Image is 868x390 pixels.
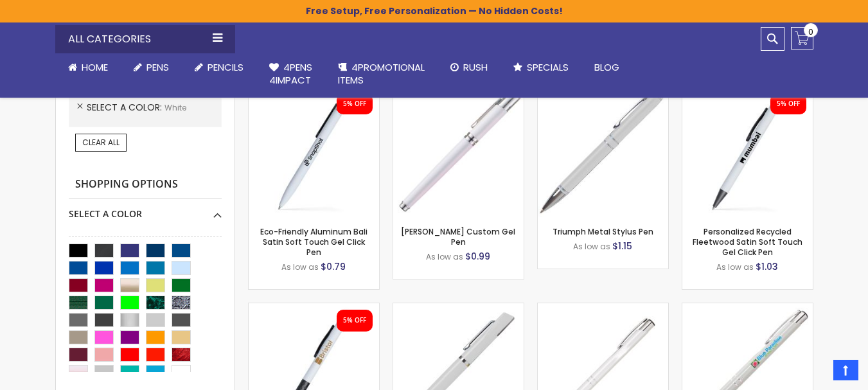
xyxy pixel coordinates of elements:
a: Rush [438,53,500,82]
a: Home [55,53,121,82]
iframe: Google Customer Reviews [762,355,868,390]
div: 5% OFF [777,100,800,109]
div: 5% OFF [343,100,366,109]
span: Pens [146,60,169,74]
span: As low as [281,261,319,272]
a: Eco-Friendly Aluminum Bali Satin Soft Touch Gel Click Pen [260,226,368,258]
span: $1.03 [756,260,778,273]
a: Pens [121,53,182,82]
img: Earl Custom Gel Pen-White [393,87,524,217]
a: Pencils [182,53,256,82]
div: All Categories [55,25,235,53]
a: Bingham Metal Pen-White [393,303,524,314]
a: 0 [791,27,813,49]
span: As low as [573,241,610,252]
span: White [164,102,186,113]
a: Custom Recycled Fleetwood Stylus Satin Soft Touch Gel Click Pen-White [249,303,379,314]
span: As low as [426,251,463,262]
img: Eco-Friendly Aluminum Bali Satin Soft Touch Gel Click Pen-White [249,87,379,217]
span: 4Pens 4impact [269,60,312,87]
span: $1.15 [612,240,632,253]
span: Select A Color [87,101,164,114]
a: [PERSON_NAME] Custom Gel Pen [401,226,515,247]
span: As low as [716,261,754,272]
a: 4Pens4impact [256,53,325,95]
a: Tres-Chic Metal Pen - ColorJet-White [682,303,813,314]
span: Blog [594,60,619,74]
span: Rush [463,60,488,74]
span: $0.99 [465,250,490,263]
a: Paradigm Custom Metal Pens - Screen Printed-White [538,303,668,314]
strong: Shopping Options [69,171,222,199]
span: 4PROMOTIONAL ITEMS [338,60,425,87]
div: 5% OFF [343,316,366,325]
span: Specials [527,60,569,74]
a: Personalized Recycled Fleetwood Satin Soft Touch Gel Click Pen [693,226,802,258]
a: Blog [581,53,632,82]
span: Clear All [82,137,120,148]
img: Personalized Recycled Fleetwood Satin Soft Touch Gel Click Pen-White [682,87,813,217]
a: Clear All [75,134,127,152]
span: Home [82,60,108,74]
a: Triumph Metal Stylus Pen [553,226,653,237]
img: Triumph Metal Stylus Pen-White [538,87,668,217]
span: Pencils [208,60,244,74]
span: 0 [808,26,813,38]
a: Specials [500,53,581,82]
span: $0.79 [321,260,346,273]
a: 4PROMOTIONALITEMS [325,53,438,95]
div: Select A Color [69,199,222,220]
